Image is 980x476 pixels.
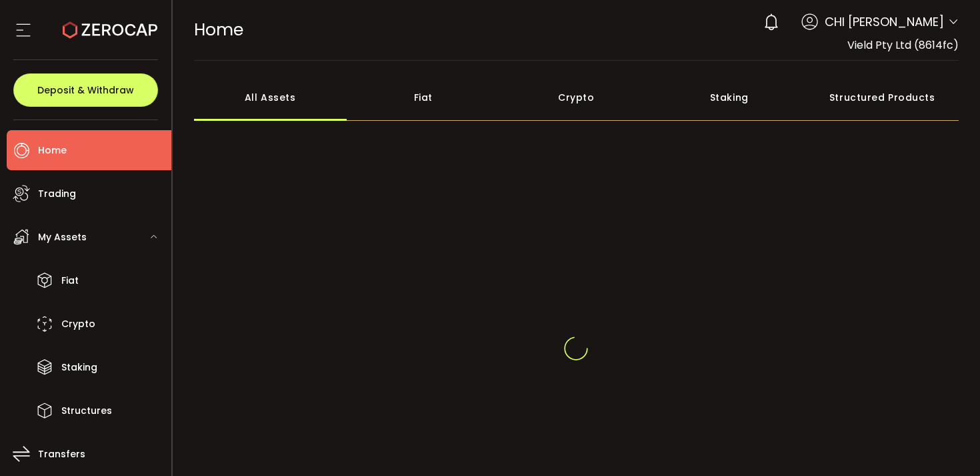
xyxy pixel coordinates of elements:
div: Crypto [500,74,653,121]
span: Home [38,141,67,160]
span: Vield Pty Ltd (8614fc) [847,37,959,53]
span: CHI [PERSON_NAME] [825,13,944,31]
span: Crypto [61,314,95,334]
div: Fiat [347,74,500,121]
span: Fiat [61,271,79,290]
span: Trading [38,184,76,204]
span: My Assets [38,228,87,247]
div: Structured Products [806,74,959,121]
div: Staking [653,74,806,121]
span: Structures [61,401,112,421]
span: Home [194,18,243,41]
button: Deposit & Withdraw [13,73,158,107]
span: Transfers [38,445,85,464]
div: All Assets [194,74,347,121]
span: Deposit & Withdraw [37,85,134,95]
span: Staking [61,358,97,377]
